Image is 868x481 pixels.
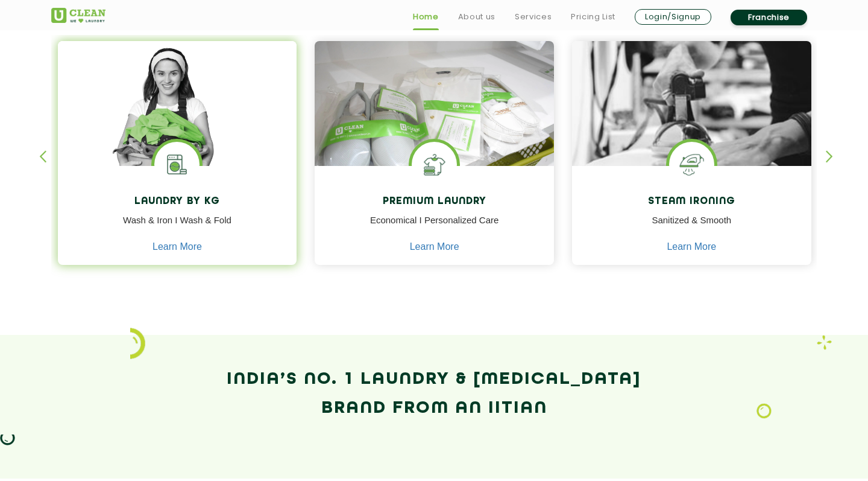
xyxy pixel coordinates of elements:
h2: India’s No. 1 Laundry & [MEDICAL_DATA] Brand from an IITian [51,365,817,423]
img: steam iron [669,142,714,187]
a: Learn More [153,241,202,252]
img: UClean Laundry and Dry Cleaning [51,8,105,23]
img: Shoes Cleaning [412,142,457,187]
p: Economical I Personalized Care [324,214,545,241]
h4: Steam Ironing [581,196,802,208]
p: Sanitized & Smooth [581,214,802,241]
p: Wash & Iron I Wash & Fold [67,214,288,241]
a: Learn More [667,241,716,252]
a: About us [458,10,495,24]
img: clothes ironed [572,41,811,234]
img: icon_2.png [130,328,145,359]
a: Login/Signup [635,9,711,25]
img: laundry done shoes and clothes [315,41,554,200]
img: a girl with laundry basket [58,41,297,200]
a: Learn More [410,241,459,252]
a: Franchise [731,10,807,25]
h4: Premium Laundry [324,196,545,208]
img: Laundry [756,403,772,419]
img: Laundry wash and iron [817,335,832,350]
a: Home [413,10,439,24]
h4: Laundry by Kg [67,196,288,208]
a: Pricing List [571,10,615,24]
img: laundry washing machine [154,142,200,187]
a: Services [515,10,552,24]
